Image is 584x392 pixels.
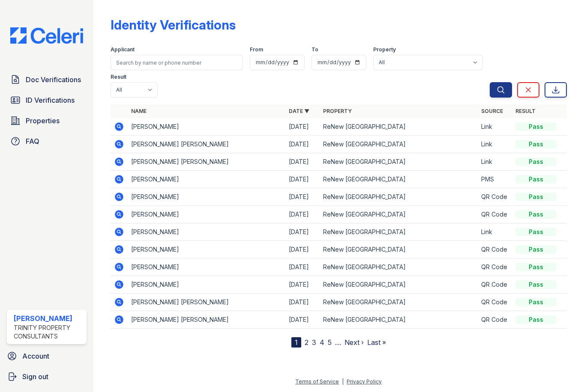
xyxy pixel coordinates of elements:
[515,140,557,148] div: Pass
[295,378,339,385] a: Terms of Service
[481,108,503,114] a: Source
[367,338,386,347] a: Last »
[7,133,87,150] a: FAQ
[323,108,352,114] a: Property
[26,95,75,105] span: ID Verifications
[285,153,320,171] td: [DATE]
[478,294,512,311] td: QR Code
[128,276,286,294] td: [PERSON_NAME]
[320,276,478,294] td: ReNew [GEOGRAPHIC_DATA]
[335,337,341,347] span: …
[250,46,263,53] label: From
[305,338,308,347] a: 2
[285,241,320,258] td: [DATE]
[291,337,301,347] div: 1
[515,157,557,166] div: Pass
[26,116,60,126] span: Properties
[342,378,344,385] div: |
[478,276,512,294] td: QR Code
[128,223,286,241] td: [PERSON_NAME]
[128,206,286,223] td: [PERSON_NAME]
[128,188,286,206] td: [PERSON_NAME]
[285,206,320,223] td: [DATE]
[128,171,286,188] td: [PERSON_NAME]
[14,324,83,341] div: Trinity Property Consultants
[515,210,557,219] div: Pass
[320,136,478,153] td: ReNew [GEOGRAPHIC_DATA]
[478,171,512,188] td: PMS
[311,46,318,53] label: To
[347,378,382,385] a: Privacy Policy
[515,263,557,271] div: Pass
[478,311,512,329] td: QR Code
[128,153,286,171] td: [PERSON_NAME] [PERSON_NAME]
[111,74,126,80] label: Result
[131,108,147,114] a: Name
[111,46,135,53] label: Applicant
[515,122,557,131] div: Pass
[320,241,478,258] td: ReNew [GEOGRAPHIC_DATA]
[289,108,309,114] a: Date ▼
[7,71,87,88] a: Doc Verifications
[128,258,286,276] td: [PERSON_NAME]
[515,108,536,114] a: Result
[285,118,320,136] td: [DATE]
[128,118,286,136] td: [PERSON_NAME]
[7,112,87,129] a: Properties
[373,46,396,53] label: Property
[515,228,557,236] div: Pass
[515,280,557,289] div: Pass
[478,258,512,276] td: QR Code
[285,188,320,206] td: [DATE]
[515,193,557,201] div: Pass
[478,188,512,206] td: QR Code
[285,258,320,276] td: [DATE]
[320,258,478,276] td: ReNew [GEOGRAPHIC_DATA]
[285,223,320,241] td: [DATE]
[128,311,286,329] td: [PERSON_NAME] [PERSON_NAME]
[22,371,48,382] span: Sign out
[128,136,286,153] td: [PERSON_NAME] [PERSON_NAME]
[111,17,236,33] div: Identity Verifications
[7,92,87,109] a: ID Verifications
[344,338,364,347] a: Next ›
[320,294,478,311] td: ReNew [GEOGRAPHIC_DATA]
[515,175,557,184] div: Pass
[320,223,478,241] td: ReNew [GEOGRAPHIC_DATA]
[478,118,512,136] td: Link
[285,276,320,294] td: [DATE]
[320,171,478,188] td: ReNew [GEOGRAPHIC_DATA]
[515,298,557,306] div: Pass
[285,294,320,311] td: [DATE]
[22,351,49,361] span: Account
[478,241,512,258] td: QR Code
[478,153,512,171] td: Link
[3,347,90,365] a: Account
[320,153,478,171] td: ReNew [GEOGRAPHIC_DATA]
[515,245,557,254] div: Pass
[478,223,512,241] td: Link
[26,74,81,85] span: Doc Verifications
[320,338,324,347] a: 4
[14,313,83,324] div: [PERSON_NAME]
[320,188,478,206] td: ReNew [GEOGRAPHIC_DATA]
[515,315,557,324] div: Pass
[320,311,478,329] td: ReNew [GEOGRAPHIC_DATA]
[312,338,316,347] a: 3
[128,294,286,311] td: [PERSON_NAME] [PERSON_NAME]
[320,118,478,136] td: ReNew [GEOGRAPHIC_DATA]
[3,27,90,44] img: CE_Logo_Blue-a8612792a0a2168367f1c8372b55b34899dd931a85d93a1a3d3e32e68fde9ad4.png
[320,206,478,223] td: ReNew [GEOGRAPHIC_DATA]
[111,55,243,70] input: Search by name or phone number
[285,311,320,329] td: [DATE]
[128,241,286,258] td: [PERSON_NAME]
[328,338,332,347] a: 5
[478,206,512,223] td: QR Code
[3,368,90,385] a: Sign out
[285,136,320,153] td: [DATE]
[285,171,320,188] td: [DATE]
[26,136,39,146] span: FAQ
[478,136,512,153] td: Link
